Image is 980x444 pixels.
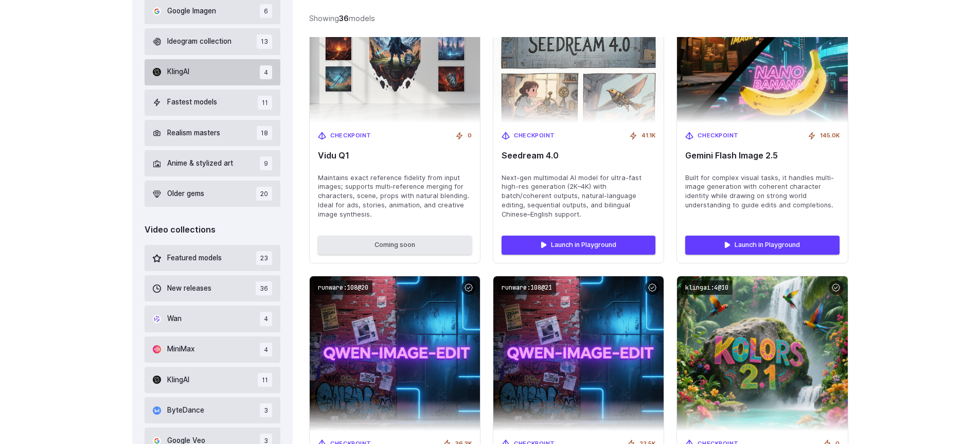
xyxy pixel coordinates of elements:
[514,131,555,140] span: Checkpoint
[260,4,272,18] span: 6
[681,280,733,295] code: klingai:4@10
[167,6,216,17] span: Google Imagen
[260,403,272,417] span: 3
[493,276,664,431] img: Qwen‑Image‑Edit Lightning (8 steps)
[167,158,233,169] span: Anime & stylized art
[167,188,204,200] span: Older gems
[698,131,739,140] span: Checkpoint
[257,34,272,48] span: 13
[260,65,272,79] span: 4
[685,173,839,210] span: Built for complex visual tasks, it handles multi-image generation with coherent character identit...
[167,283,211,294] span: New releases
[167,405,204,416] span: ByteDance
[167,97,217,108] span: Fastest models
[167,344,194,355] span: MiniMax
[685,236,839,254] a: Launch in Playground
[167,66,189,78] span: KlingAI
[468,131,472,140] span: 0
[145,245,281,271] button: Featured models 23
[820,131,840,140] span: 145.0K
[258,96,272,110] span: 11
[318,151,472,161] span: Vidu Q1
[260,343,272,357] span: 4
[310,276,480,431] img: Qwen‑Image‑Edit
[145,28,281,55] button: Ideogram collection 13
[167,313,182,325] span: Wan
[167,375,189,386] span: KlingAI
[260,156,272,170] span: 9
[145,59,281,85] button: KlingAI 4
[502,236,655,254] a: Launch in Playground
[256,251,272,265] span: 23
[257,126,272,140] span: 18
[167,128,220,139] span: Realism masters
[318,236,472,254] button: Coming soon
[502,151,655,161] span: Seedream 4.0
[260,312,272,326] span: 4
[677,276,847,431] img: Kolors 2.1
[145,150,281,176] button: Anime & stylized art 9
[145,223,281,237] div: Video collections
[167,253,222,264] span: Featured models
[145,181,281,207] button: Older gems 20
[145,90,281,116] button: Fastest models 11
[145,336,281,363] button: MiniMax 4
[145,367,281,393] button: KlingAI 11
[145,306,281,332] button: Wan 4
[318,173,472,220] span: Maintains exact reference fidelity from input images; supports multi‑reference merging for charac...
[309,12,375,24] div: Showing models
[685,151,839,161] span: Gemini Flash Image 2.5
[642,131,655,140] span: 41.1K
[339,14,349,23] strong: 36
[145,397,281,423] button: ByteDance 3
[145,275,281,301] button: New releases 36
[314,280,372,295] code: runware:108@20
[502,173,655,220] span: Next-gen multimodal AI model for ultra-fast high-res generation (2K–4K) with batch/coherent outpu...
[167,36,231,47] span: Ideogram collection
[258,373,272,387] span: 11
[256,187,272,201] span: 20
[497,280,556,295] code: runware:108@21
[256,281,272,295] span: 36
[330,131,371,140] span: Checkpoint
[145,120,281,146] button: Realism masters 18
